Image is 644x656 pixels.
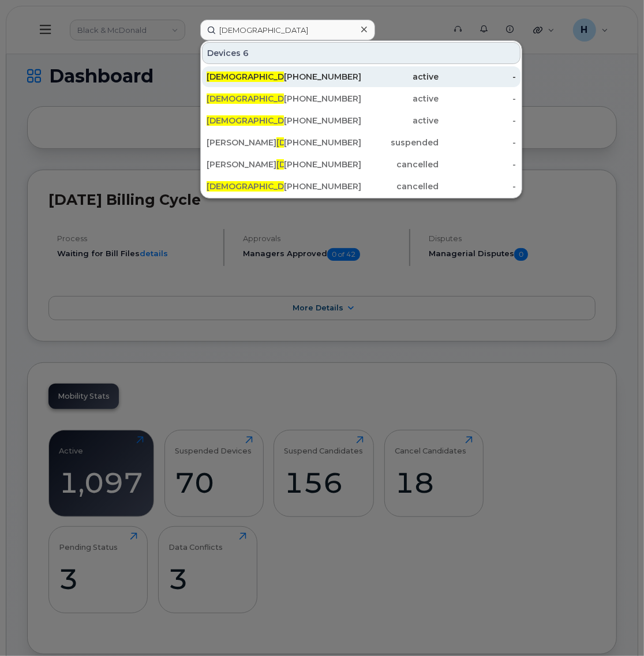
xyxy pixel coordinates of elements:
div: Devices [202,42,521,64]
span: [DEMOGRAPHIC_DATA] [207,72,304,82]
a: [DEMOGRAPHIC_DATA][PERSON_NAME][PHONE_NUMBER]active- [202,88,521,109]
div: [PHONE_NUMBER] [284,181,361,192]
div: active [361,93,439,104]
div: [PHONE_NUMBER] [284,159,361,170]
a: [DEMOGRAPHIC_DATA]an [PERSON_NAME][PHONE_NUMBER]active- [202,110,521,131]
a: [DEMOGRAPHIC_DATA]an Pilgrim[PHONE_NUMBER]cancelled- [202,176,521,197]
span: 6 [243,47,249,59]
div: [PERSON_NAME] anson [207,137,284,148]
div: [PERSON_NAME] anson [207,159,284,170]
div: - [439,137,516,148]
span: [DEMOGRAPHIC_DATA] [207,115,304,126]
div: - [439,159,516,170]
a: [PERSON_NAME][DEMOGRAPHIC_DATA]anson[PHONE_NUMBER]cancelled- [202,154,521,175]
div: - [439,93,516,104]
span: [DEMOGRAPHIC_DATA] [276,159,374,170]
div: an Pilgrim [207,181,284,192]
div: suspended [361,137,439,148]
div: [PHONE_NUMBER] [284,137,361,148]
div: - [439,181,516,192]
div: cancelled [361,181,439,192]
a: [PERSON_NAME][DEMOGRAPHIC_DATA]anson[PHONE_NUMBER]suspended- [202,132,521,153]
div: an [PERSON_NAME] [207,115,284,126]
div: [PERSON_NAME] [207,93,284,104]
div: - [439,115,516,126]
span: [DEMOGRAPHIC_DATA] [207,181,304,192]
div: active [361,71,439,83]
div: [PHONE_NUMBER] [284,71,361,83]
span: [DEMOGRAPHIC_DATA] [207,93,304,104]
span: [DEMOGRAPHIC_DATA] [276,137,374,148]
div: [PHONE_NUMBER] [284,93,361,104]
div: an Pilgrim [207,71,284,83]
div: cancelled [361,159,439,170]
a: [DEMOGRAPHIC_DATA]an Pilgrim[PHONE_NUMBER]active- [202,66,521,87]
div: - [439,71,516,83]
div: active [361,115,439,126]
div: [PHONE_NUMBER] [284,115,361,126]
